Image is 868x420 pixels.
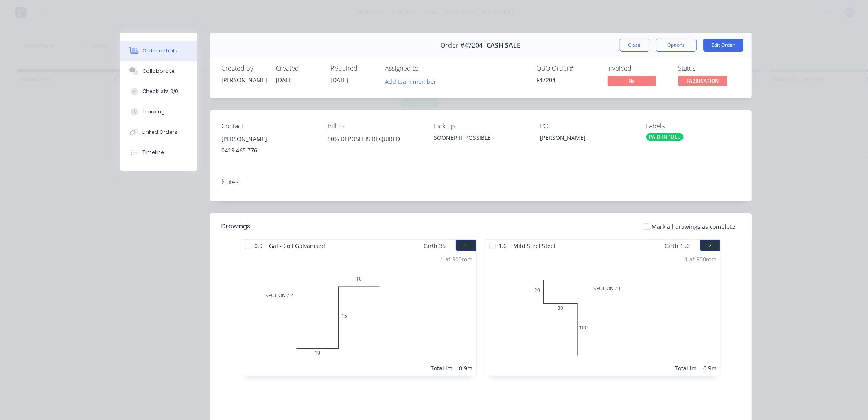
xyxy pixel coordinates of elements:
button: Tracking [120,102,197,122]
button: Timeline [120,142,197,163]
span: 0.9 [251,240,266,252]
div: Linked Orders [142,128,177,136]
div: 0419 465 776 [222,145,315,156]
div: 1 at 900mm [685,255,717,263]
div: SECTION #120301001 at 900mmTotal lm0.9m [485,252,720,376]
div: Created by [222,65,267,72]
div: [PERSON_NAME] [222,76,267,84]
span: FABRICATION [678,76,727,86]
span: Mild Steel Steel [510,240,559,252]
div: Status [678,65,739,72]
div: Contact [222,122,315,130]
span: No [608,76,656,86]
button: FABRICATION [678,76,727,88]
span: Gal - Coil Galvanised [266,240,329,252]
div: Total lm [675,364,697,372]
button: Collaborate [120,61,197,81]
span: Girth 35 [424,240,446,252]
div: Labels [646,122,739,130]
button: Linked Orders [120,122,197,142]
div: [PERSON_NAME]0419 465 776 [222,133,315,159]
div: PO [540,122,633,130]
div: Notes [222,178,739,186]
div: Collaborate [142,67,175,75]
button: Add team member [380,76,440,87]
span: CASH SALE [486,41,520,49]
div: 0.9m [459,364,473,372]
div: Drawings [222,222,251,231]
button: Checklists 0/0 [120,81,197,102]
div: PAID IN FULL [646,133,684,141]
button: Add team member [385,76,441,87]
div: Checklists 0/0 [142,88,178,95]
div: QBO Order # [537,65,598,72]
button: Options [656,39,697,52]
div: Timeline [142,149,164,156]
span: Order #47204 - [440,41,486,49]
div: 1 at 900mm [441,255,473,263]
div: SECTION #21015101 at 900mmTotal lm0.9m [241,252,476,376]
span: [DATE] [276,76,294,84]
div: Created [276,65,321,72]
span: Girth 150 [665,240,690,252]
div: SOONER IF POSSIBLE [434,133,527,142]
button: Close [620,39,649,52]
div: Tracking [142,108,165,115]
div: Bill to [328,122,421,130]
div: F47204 [537,76,598,84]
div: Invoiced [608,65,669,72]
span: Mark all drawings as complete [652,222,735,231]
div: Required [331,65,376,72]
div: [PERSON_NAME] [222,133,315,145]
span: [DATE] [331,76,349,84]
div: 50% DEPOSIT IS REQUIRED [328,133,421,145]
button: 2 [700,240,720,251]
div: Assigned to [385,65,467,72]
div: [PERSON_NAME] [540,133,633,145]
div: Total lm [431,364,453,372]
button: 1 [456,240,476,251]
button: Order details [120,41,197,61]
span: 1.6 [496,240,510,252]
div: Order details [142,47,177,54]
div: Pick up [434,122,527,130]
div: 50% DEPOSIT IS REQUIRED [328,133,421,159]
div: 0.9m [704,364,717,372]
button: Edit Order [703,39,743,52]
